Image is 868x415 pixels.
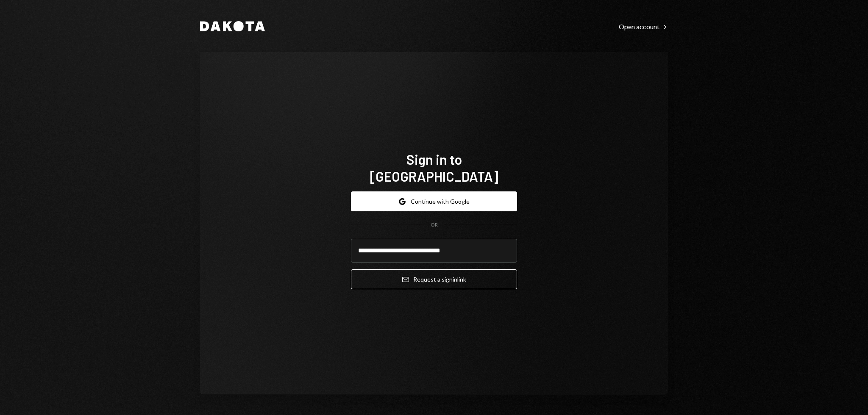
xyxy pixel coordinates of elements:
a: Open account [619,22,668,31]
button: Request a signinlink [351,269,517,289]
button: Continue with Google [351,191,517,211]
div: OR [431,221,438,229]
div: Open account [619,22,668,31]
h1: Sign in to [GEOGRAPHIC_DATA] [351,151,517,185]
